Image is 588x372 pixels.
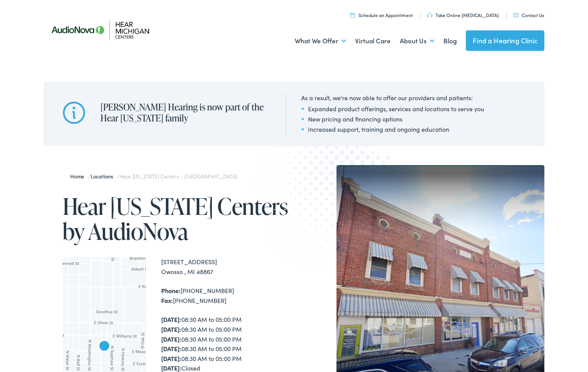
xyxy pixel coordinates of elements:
div: [STREET_ADDRESS] Owosso , MI 48867 [161,257,294,276]
div: Hear Michigan Centers by AudioNova [95,338,113,356]
strong: [DATE]: [161,335,181,343]
strong: [DATE]: [161,364,181,372]
a: Blog [443,27,457,55]
a: Virtual Care [355,27,391,55]
h1: Hear [US_STATE] Centers by AudioNova [63,194,294,244]
strong: [DATE]: [161,315,181,323]
a: Find a Hearing Clinic [466,30,544,51]
div: As a result, we're now able to offer our providers and patients: [301,93,484,102]
li: New pricing and financing options [301,114,484,123]
a: Contact Us [513,12,544,18]
strong: Fax: [161,296,173,304]
strong: [DATE]: [161,344,181,353]
a: What We Offer [295,27,346,55]
strong: [DATE]: [161,354,181,363]
img: utility icon [427,13,432,17]
a: Home [70,172,88,180]
strong: [DATE]: [161,325,181,333]
span: / / [70,172,237,180]
strong: Phone: [161,286,181,295]
a: Take Online [MEDICAL_DATA] [427,12,499,18]
img: utility icon [350,13,355,17]
h2: [PERSON_NAME] Hearing is now part of the Hear [US_STATE] family [101,102,270,124]
a: Schedule an Appointment [350,12,413,18]
li: Expanded product offerings, services and locations to serve you [301,104,484,113]
li: Increased support, training and ongoing education [301,125,484,134]
span: Hear [US_STATE] Centers – [GEOGRAPHIC_DATA] [119,172,237,180]
a: Locations [91,172,117,180]
img: utility icon [513,13,519,17]
div: [PHONE_NUMBER] [PHONE_NUMBER] [161,286,294,305]
a: About Us [400,27,434,55]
